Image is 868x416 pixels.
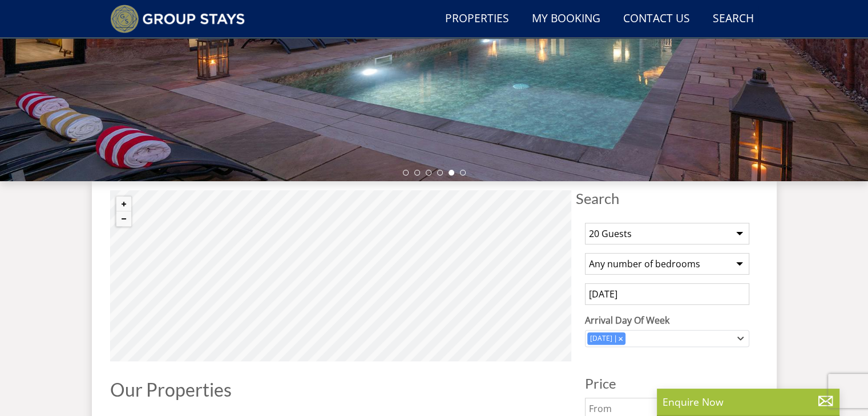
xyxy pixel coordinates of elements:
[110,5,245,33] img: Group Stays
[116,197,131,211] button: Zoom in
[110,190,571,361] canvas: Map
[110,380,571,399] h1: Our Properties
[116,211,131,226] button: Zoom out
[619,6,695,32] a: Contact Us
[585,330,749,347] div: Combobox
[585,313,749,327] label: Arrival Day Of Week
[441,6,514,32] a: Properties
[585,376,749,391] h3: Price
[585,283,749,305] input: Arrival Date
[708,6,758,32] a: Search
[587,333,615,344] div: [DATE]
[663,394,834,409] p: Enquire Now
[576,190,758,206] span: Search
[527,6,605,32] a: My Booking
